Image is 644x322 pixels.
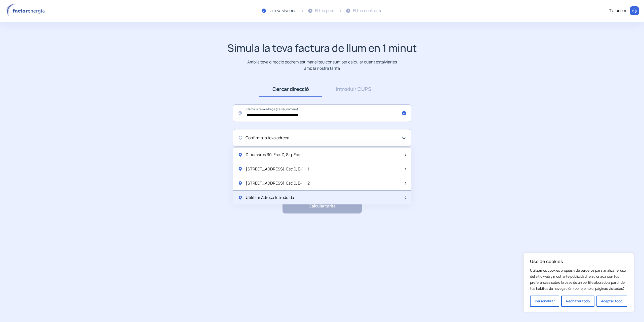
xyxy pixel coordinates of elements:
[353,8,382,14] div: El teu contracte
[259,81,322,97] a: Cercar direcció
[246,166,309,172] span: [STREET_ADDRESS]. Esc D, E-1 1-1
[405,182,406,185] img: arrow-next-item.svg
[405,196,406,199] img: arrow-next-item.svg
[322,81,385,97] a: Introduir CUPS
[530,258,627,264] p: Uso de cookies
[405,168,406,170] img: arrow-next-item.svg
[246,59,398,71] p: Amb la teva direcció podrem estimar el teu consum per calcular quant estalviaries amb la nostra t...
[632,8,637,13] img: llamar
[561,296,594,307] button: Rechazar todo
[238,166,243,171] img: location-pin-green.svg
[596,296,627,307] button: Aceptar todo
[246,180,310,187] span: [STREET_ADDRESS]. Esc D, E-1 1-2
[530,267,627,292] p: Utilizamos cookies propias y de terceros para analizar el uso del sitio web y mostrarte publicida...
[238,195,243,200] img: location-pin-green.svg
[530,296,559,307] button: Personalizar
[238,181,243,186] img: location-pin-green.svg
[5,4,48,18] img: logo factor
[405,154,406,156] img: arrow-next-item.svg
[246,135,289,141] span: Confirma la teva adreça
[227,42,417,54] h1: Simula la teva factura de llum en 1 minut
[609,8,626,14] div: T'ajudem
[523,253,634,312] div: Uso de cookies
[315,8,335,14] div: El teu preu
[246,194,294,201] span: Utilitzar Adreça Introduïda
[268,8,297,14] div: La teva vivenda
[238,152,243,157] img: location-pin-green.svg
[246,152,300,158] span: Dinamarca 30, Esc. D, S.g. Esc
